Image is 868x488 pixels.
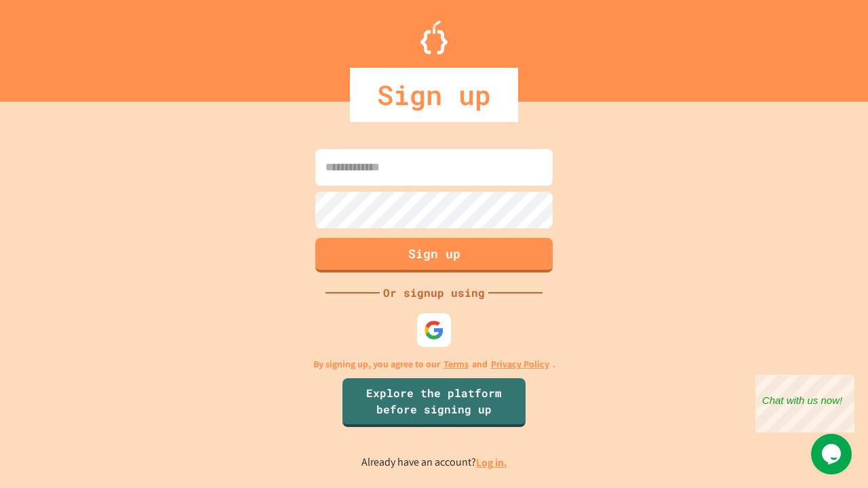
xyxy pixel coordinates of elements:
[315,238,553,272] button: Sign up
[755,375,854,432] iframe: chat widget
[424,320,444,340] img: google-icon.svg
[491,357,549,371] a: Privacy Policy
[313,357,555,371] p: By signing up, you agree to our and .
[350,68,518,122] div: Sign up
[361,454,507,471] p: Already have an account?
[476,455,507,470] a: Log in.
[443,357,469,371] a: Terms
[420,20,448,54] img: Logo.svg
[811,434,854,474] iframe: chat widget
[380,285,488,301] div: Or signup using
[342,378,526,427] a: Explore the platform before signing up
